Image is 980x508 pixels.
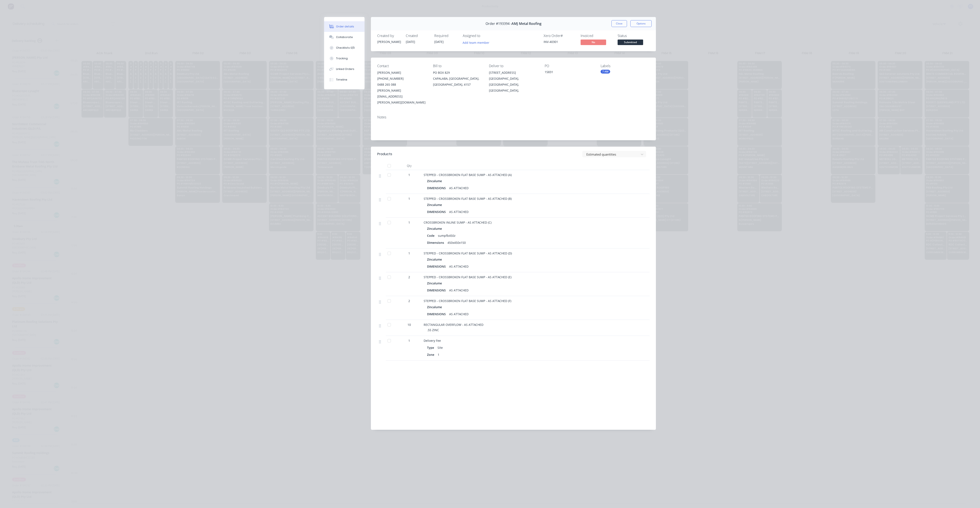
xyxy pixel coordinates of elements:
div: Zone [427,352,436,358]
div: Collaborate [336,35,353,39]
div: Zincalume [427,304,444,310]
div: [PERSON_NAME][PHONE_NUMBER]0488 265 088[PERSON_NAME][EMAIL_ADDRESS][PERSON_NAME][DOMAIN_NAME] [377,70,426,105]
span: 1 [408,196,410,201]
div: Dimensions [427,240,446,246]
span: [DATE] [406,40,415,44]
div: Site [436,345,444,351]
span: 1 [408,173,410,177]
span: 10 [407,322,411,327]
div: Linked Orders [336,67,354,71]
div: AS ATTACHED [447,287,470,293]
span: CROSSBROKEN INLINE SUMP - AS ATTACHED (C) [424,220,491,224]
button: Close [611,20,627,27]
div: Status [618,34,650,38]
div: AS ATTACHED [447,185,470,191]
div: Contact [377,64,426,68]
div: Zincalume [427,256,444,263]
span: 2 [408,299,410,303]
button: Add team member [463,40,492,45]
div: 7 AM [601,70,610,74]
span: STEPPED - CROSSBROKEN FLAT BASE SUMP - AS ATTACHED (F) [424,299,511,303]
span: 2 [408,275,410,279]
div: Tracking [336,57,348,60]
div: Notes [377,115,650,119]
div: Timeline [336,78,347,82]
button: Add team member [460,40,492,45]
span: Submitted [618,40,643,45]
div: PO [545,64,594,68]
div: Assigned to [463,34,505,38]
span: 1 [408,251,410,255]
div: [PERSON_NAME] [377,70,426,76]
div: PO BOX 829 [433,70,482,76]
div: Checklists 0/0 [336,46,355,50]
div: Zincalume [427,226,444,232]
div: Bill to [433,64,482,68]
span: RECTANGULAR OVERFLOW - AS ATTACHED [424,323,483,327]
button: Submitted [618,40,643,46]
div: [GEOGRAPHIC_DATA], [GEOGRAPHIC_DATA], [GEOGRAPHIC_DATA], [489,76,538,94]
button: Checklists 0/0 [324,43,365,53]
div: Required [434,34,458,38]
span: .55 ZINC [427,328,439,332]
div: Created by [377,34,401,38]
span: Order #193394 - [486,22,511,26]
span: STEPPED - CROSSBROKEN FLAT BASE SUMP - AS ATTACHED (A) [424,173,512,177]
div: [PERSON_NAME] [377,40,401,44]
div: Xero Order # [544,34,575,38]
div: [STREET_ADDRESS][GEOGRAPHIC_DATA], [GEOGRAPHIC_DATA], [GEOGRAPHIC_DATA], [489,70,538,94]
button: Collaborate [324,32,365,43]
div: AS ATTACHED [447,209,470,215]
div: Deliver to [489,64,538,68]
div: DIMENSIONS [427,185,447,191]
div: [STREET_ADDRESS] [489,70,538,76]
div: CAPALABA, [GEOGRAPHIC_DATA], [GEOGRAPHIC_DATA], 4157 [433,76,482,88]
button: Tracking [324,53,365,64]
div: Invoiced [581,34,612,38]
div: Qty [396,162,422,170]
div: Code [427,233,436,239]
div: DIMENSIONS [427,263,447,270]
div: Created [406,34,429,38]
div: 1 [436,352,441,358]
div: sumpfb450z [436,233,457,239]
button: Order details [324,21,365,32]
span: AMJ Metal Roofing [511,22,541,26]
div: Labels [601,64,650,68]
div: [PERSON_NAME][EMAIL_ADDRESS][PERSON_NAME][DOMAIN_NAME] [377,88,426,105]
span: [DATE] [434,40,444,44]
div: 0488 265 088 [377,82,426,88]
span: No [581,40,606,45]
div: 15831 [545,70,594,76]
div: INV-40301 [544,40,575,44]
span: STEPPED - CROSSBROKEN FLAT BASE SUMP - AS ATTACHED (D) [424,251,512,255]
button: Linked Orders [324,64,365,74]
div: DIMENSIONS [427,311,447,317]
div: [PHONE_NUMBER] [377,76,426,82]
span: 1 [408,338,410,343]
div: 450x450x150 [446,240,467,246]
div: Order details [336,25,354,28]
div: Zincalume [427,178,444,184]
div: DIMENSIONS [427,287,447,293]
button: Options [630,20,652,27]
span: 1 [408,220,410,225]
span: Delivery Fee [424,339,441,343]
button: Timeline [324,74,365,85]
div: AS ATTACHED [447,263,470,270]
span: STEPPED - CROSSBROKEN FLAT BASE SUMP - AS ATTACHED (E) [424,275,511,279]
div: Zincalume [427,280,444,286]
div: DIMENSIONS [427,209,447,215]
div: Products [377,152,392,157]
div: PO BOX 829CAPALABA, [GEOGRAPHIC_DATA], [GEOGRAPHIC_DATA], 4157 [433,70,482,88]
div: Zincalume [427,202,444,208]
div: AS ATTACHED [447,311,470,317]
span: STEPPED - CROSSBROKEN FLAT BASE SUMP - AS ATTACHED (B) [424,197,512,201]
div: Type [427,345,436,351]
